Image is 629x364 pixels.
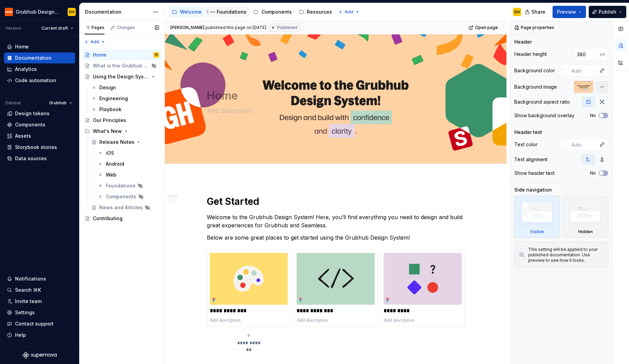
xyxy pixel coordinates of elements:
textarea: Home [205,88,463,104]
img: 934cb5e6-f2cd-4610-9f65-418484f7d8ac.png [384,253,462,305]
a: Resources [296,6,335,17]
button: Add [336,7,362,17]
a: Release Notes [88,137,162,148]
span: Current draft [42,26,68,31]
div: Version [5,26,21,31]
a: iOS [95,148,162,158]
div: Storybook stories [15,144,57,151]
a: Components [251,6,295,17]
a: Home [4,41,75,52]
div: published this page on [DATE] [205,25,266,30]
button: Notifications [4,273,75,284]
div: Contact support [15,320,54,327]
div: Documentation [15,55,52,61]
a: Code automation [4,75,75,86]
div: Components [106,193,136,200]
a: Web [95,169,162,180]
div: Home [15,43,29,50]
a: Contributing [82,213,162,224]
button: Grubhub Design SystemDH [1,4,78,19]
div: Notifications [15,275,46,282]
img: 01812f9b-b86e-4e8e-95b2-9247447794b6.png [297,253,375,305]
div: Using the Design System [93,73,149,80]
div: Android [106,161,124,167]
div: Code automation [15,77,56,84]
div: Our Principles [93,117,126,124]
div: Foundations [106,182,135,189]
button: Grubhub [46,98,75,108]
div: Help [15,332,26,338]
div: Analytics [15,66,37,73]
div: Web [106,171,116,178]
div: Header text [514,129,542,136]
img: 07e7b8bd-9cb8-4436-a59b-9c37df7b58df.png [210,253,288,305]
div: Page tree [169,5,335,19]
div: iOS [106,150,114,156]
div: Components [15,121,45,128]
a: Engineering [88,93,162,104]
a: Playbook [88,104,162,115]
a: What is the Grubhub Design System? [82,60,162,71]
h1: Get Started [207,195,465,208]
span: Share [531,9,545,15]
div: Search ⌘K [15,287,41,293]
button: Publish [589,6,626,18]
button: Add [82,37,108,47]
p: Below are some great places to get started using the Grubhub Design System! [207,233,465,242]
button: Help [4,330,75,340]
div: Side navigation [514,186,552,193]
button: Search ⌘K [4,285,75,295]
div: What's New [93,128,122,135]
span: Add [90,39,99,45]
div: This setting will be applied to your published documentation. Use preview to see how it looks. [528,247,604,263]
button: Preview [553,6,586,18]
div: Show background overlay [514,112,574,119]
a: Design tokens [4,108,75,119]
div: What's New [82,126,162,137]
div: Show header text [514,170,555,177]
svg: Supernova Logo [23,352,57,359]
a: Android [95,158,162,169]
a: Assets [4,131,75,141]
span: [PERSON_NAME] [170,25,204,30]
div: Hidden [578,229,593,234]
button: Share [521,6,550,18]
div: Components [261,9,292,15]
label: No [590,113,596,118]
div: DH [155,51,158,58]
a: Components [4,119,75,130]
div: Documentation [85,9,149,15]
div: DH [69,9,74,15]
input: Auto [569,138,596,151]
a: Design [88,82,162,93]
div: Background image [514,84,557,90]
a: Settings [4,307,75,318]
a: Foundations [95,180,162,191]
img: 4e8d6f31-f5cf-47b4-89aa-e4dec1dc0822.png [5,8,13,16]
div: Release Notes [99,139,134,146]
div: Home [93,51,106,58]
button: Contact support [4,318,75,329]
a: Our Principles [82,115,162,126]
div: Background aspect ratio [514,98,570,105]
a: Foundations [206,6,249,17]
div: Foundations [217,9,246,15]
div: Header [514,39,532,45]
a: Welcome [169,6,204,17]
span: Publish [599,9,616,15]
a: Data sources [4,153,75,164]
a: Using the Design System [82,71,162,82]
div: Visible [530,229,544,234]
div: Settings [15,309,35,316]
a: Analytics [4,64,75,75]
button: Current draft [39,24,76,33]
div: Contributing [93,215,123,222]
p: Welcome to the Grubhub Design System! Here, you’ll find everything you need to design and build g... [207,213,465,229]
a: Storybook stories [4,142,75,153]
div: Resources [307,9,332,15]
div: Background color [514,67,555,74]
input: Auto [574,48,600,60]
div: Header height [514,51,547,58]
div: What is the Grubhub Design System? [93,62,149,69]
